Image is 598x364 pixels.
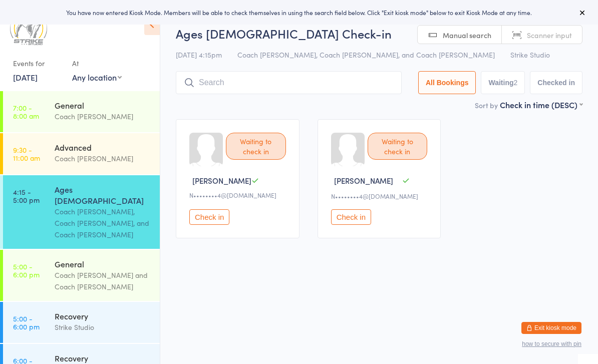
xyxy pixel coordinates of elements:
span: [PERSON_NAME] [334,175,393,186]
div: Strike Studio [55,321,151,333]
div: N••••••••4@[DOMAIN_NAME] [189,191,289,199]
button: Waiting2 [481,71,525,94]
time: 9:30 - 11:00 am [13,146,40,162]
time: 4:15 - 5:00 pm [13,188,40,204]
a: 7:00 -8:00 amGeneralCoach [PERSON_NAME] [3,91,160,132]
div: Waiting to check in [226,133,286,160]
span: [DATE] 4:15pm [176,50,222,60]
a: 5:00 -6:00 pmGeneralCoach [PERSON_NAME] and Coach [PERSON_NAME] [3,250,160,301]
a: [DATE] [13,72,38,83]
div: At [72,55,122,72]
div: Recovery [55,310,151,321]
div: Waiting to check in [368,133,428,160]
span: Strike Studio [510,50,550,60]
a: 5:00 -6:00 pmRecoveryStrike Studio [3,302,160,343]
span: Manual search [443,30,491,40]
input: Search [176,71,402,94]
button: Checked in [530,71,582,94]
div: N••••••••4@[DOMAIN_NAME] [331,192,431,200]
button: Check in [331,209,371,225]
div: 2 [514,79,518,87]
button: Check in [189,209,229,225]
button: Exit kiosk mode [521,322,581,334]
div: Any location [72,72,122,83]
h2: Ages [DEMOGRAPHIC_DATA] Check-in [176,25,582,42]
div: Recovery [55,352,151,363]
div: Coach [PERSON_NAME], Coach [PERSON_NAME], and Coach [PERSON_NAME] [55,206,151,240]
div: Ages [DEMOGRAPHIC_DATA] [55,184,151,206]
button: All Bookings [418,71,476,94]
div: Coach [PERSON_NAME] and Coach [PERSON_NAME] [55,269,151,292]
time: 5:00 - 6:00 pm [13,314,40,330]
a: 4:15 -5:00 pmAges [DEMOGRAPHIC_DATA]Coach [PERSON_NAME], Coach [PERSON_NAME], and Coach [PERSON_N... [3,175,160,249]
button: how to secure with pin [522,340,581,347]
div: Check in time (DESC) [500,99,582,110]
label: Sort by [475,100,498,110]
span: Coach [PERSON_NAME], Coach [PERSON_NAME], and Coach [PERSON_NAME] [237,50,495,60]
span: [PERSON_NAME] [192,175,251,186]
div: You have now entered Kiosk Mode. Members will be able to check themselves in using the search fie... [16,8,582,17]
time: 5:00 - 6:00 pm [13,262,40,278]
div: Events for [13,55,62,72]
span: Scanner input [527,30,572,40]
div: Coach [PERSON_NAME] [55,111,151,122]
time: 7:00 - 8:00 am [13,104,39,120]
div: Coach [PERSON_NAME] [55,153,151,164]
img: Strike Studio [10,8,47,45]
div: General [55,258,151,269]
a: 9:30 -11:00 amAdvancedCoach [PERSON_NAME] [3,133,160,174]
div: General [55,100,151,111]
div: Advanced [55,142,151,153]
